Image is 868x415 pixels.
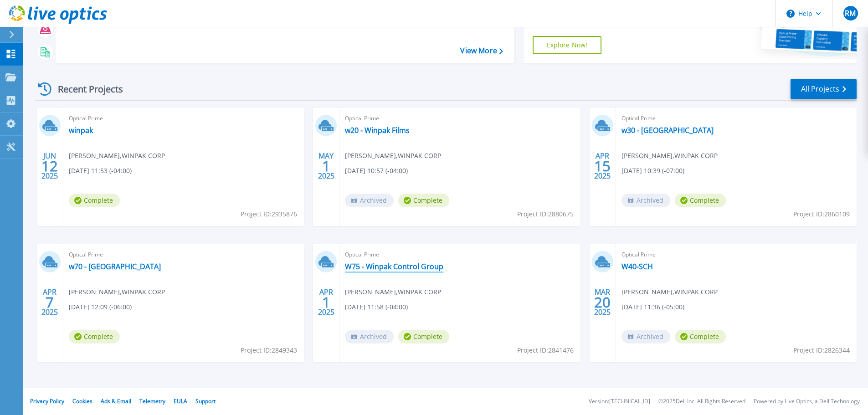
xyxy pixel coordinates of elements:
[533,36,602,54] a: Explore Now!
[30,397,64,405] a: Privacy Policy
[398,330,449,343] span: Complete
[621,287,718,297] span: [PERSON_NAME] , WINPAK CORP
[675,330,726,343] span: Complete
[517,209,574,219] span: Project ID: 2880675
[621,194,670,207] span: Archived
[621,302,684,312] span: [DATE] 11:36 (-05:00)
[139,397,165,405] a: Telemetry
[69,113,298,123] span: Optical Prime
[621,262,653,271] a: W40-SCH
[345,330,394,343] span: Archived
[69,287,165,297] span: [PERSON_NAME] , WINPAK CORP
[345,262,443,271] a: W75 - Winpak Control Group
[345,302,408,312] span: [DATE] 11:58 (-04:00)
[793,209,850,219] span: Project ID: 2860109
[594,162,611,170] span: 15
[41,149,58,183] div: JUN 2025
[69,330,120,343] span: Complete
[589,399,650,405] li: Version: [TECHNICAL_ID]
[754,399,860,405] li: Powered by Live Optics, a Dell Technology
[318,286,335,319] div: APR 2025
[101,397,131,405] a: Ads & Email
[621,250,851,260] span: Optical Prime
[675,194,726,207] span: Complete
[594,286,611,319] div: MAR 2025
[345,194,394,207] span: Archived
[322,162,330,170] span: 1
[69,250,298,260] span: Optical Prime
[345,166,408,176] span: [DATE] 10:57 (-04:00)
[174,397,187,405] a: EULA
[322,298,330,306] span: 1
[69,262,161,271] a: w70 - [GEOGRAPHIC_DATA]
[69,194,120,207] span: Complete
[72,397,92,405] a: Cookies
[345,151,441,161] span: [PERSON_NAME] , WINPAK CORP
[621,151,718,161] span: [PERSON_NAME] , WINPAK CORP
[345,287,441,297] span: [PERSON_NAME] , WINPAK CORP
[621,113,851,123] span: Optical Prime
[69,166,132,176] span: [DATE] 11:53 (-04:00)
[460,46,503,55] a: View More
[69,151,165,161] span: [PERSON_NAME] , WINPAK CORP
[345,126,410,135] a: w20 - Winpak Films
[658,399,745,405] li: © 2025 Dell Inc. All Rights Reserved
[621,126,714,135] a: w30 - [GEOGRAPHIC_DATA]
[345,113,575,123] span: Optical Prime
[41,286,58,319] div: APR 2025
[793,345,850,355] span: Project ID: 2826344
[517,345,574,355] span: Project ID: 2841476
[195,397,216,405] a: Support
[69,302,132,312] span: [DATE] 12:09 (-06:00)
[791,79,857,99] a: All Projects
[621,166,684,176] span: [DATE] 10:39 (-07:00)
[594,298,611,306] span: 20
[241,209,297,219] span: Project ID: 2935876
[594,149,611,183] div: APR 2025
[398,194,449,207] span: Complete
[241,345,297,355] span: Project ID: 2849343
[41,162,58,170] span: 12
[345,250,575,260] span: Optical Prime
[318,149,335,183] div: MAY 2025
[46,298,54,306] span: 7
[621,330,670,343] span: Archived
[69,126,93,135] a: winpak
[35,78,135,100] div: Recent Projects
[845,10,856,17] span: RM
